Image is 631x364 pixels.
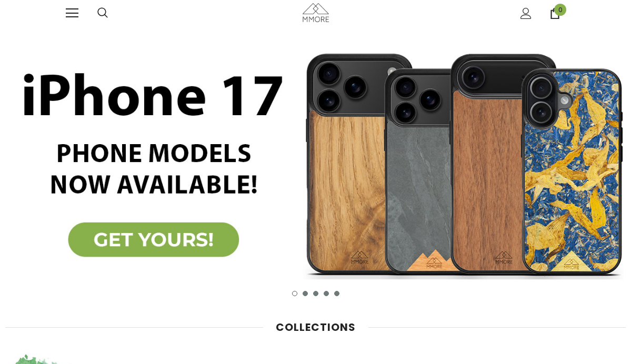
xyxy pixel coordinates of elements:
[303,3,329,22] img: MMORE Cases
[313,291,318,296] button: 3
[549,8,560,19] a: 0
[303,291,308,296] button: 2
[334,291,339,296] button: 5
[324,291,329,296] button: 4
[554,4,566,16] span: 0
[276,320,356,335] span: Collections
[292,291,297,296] button: 1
